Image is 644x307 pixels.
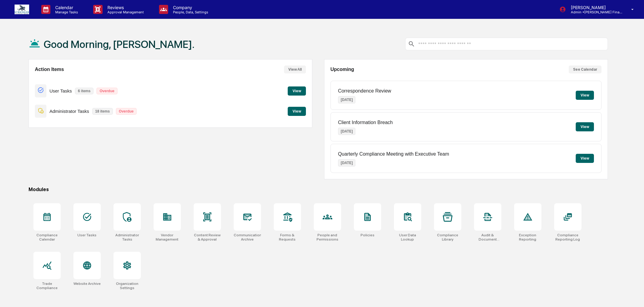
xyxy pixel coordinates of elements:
p: Calendar [50,5,81,10]
a: View [288,88,306,93]
p: Reviews [103,5,147,10]
button: View [576,122,594,131]
div: Forms & Requests [274,233,301,241]
p: People, Data, Settings [168,10,211,14]
div: Administrator Tasks [114,233,141,241]
div: Compliance Reporting Log [554,233,581,241]
p: Correspondence Review [338,88,391,94]
div: User Tasks [77,233,97,237]
p: Admin • [PERSON_NAME] Financial Group [566,10,622,14]
div: Communications Archive [234,233,261,241]
h2: Action Items [35,67,64,72]
p: [DATE] [338,96,356,103]
button: View [576,91,594,100]
iframe: Open customer support [625,287,641,303]
div: Content Review & Approval [194,233,221,241]
div: People and Permissions [314,233,341,241]
p: Company [168,5,211,10]
a: View [288,108,306,114]
h2: Upcoming [330,67,354,72]
p: Quarterly Compliance Meeting with Executive Team [338,151,449,157]
p: Administrator Tasks [49,109,89,114]
div: Modules [29,187,608,192]
div: Exception Reporting [514,233,541,241]
p: Client Information Breach [338,120,393,125]
div: Audit & Document Logs [474,233,501,241]
div: Compliance Library [434,233,461,241]
img: logo [15,5,29,14]
div: User Data Lookup [394,233,421,241]
p: Manage Tasks [50,10,81,14]
button: See Calendar [569,66,602,73]
div: Vendor Management [154,233,181,241]
div: Policies [361,233,375,237]
p: User Tasks [49,88,72,93]
p: [DATE] [338,128,356,135]
p: 6 items [75,88,93,94]
div: Organization Settings [114,282,141,290]
button: View [576,154,594,163]
h1: Good Morning, [PERSON_NAME]. [44,38,195,50]
button: View All [284,66,306,73]
p: Overdue [116,108,137,115]
div: Compliance Calendar [33,233,61,241]
div: Website Archive [73,282,101,286]
button: View [288,86,306,96]
p: 18 items [92,108,113,115]
p: [PERSON_NAME] [566,5,622,10]
button: View [288,107,306,116]
p: [DATE] [338,159,356,167]
p: Overdue [97,88,117,94]
div: Trade Compliance [33,282,61,290]
p: Approval Management [103,10,147,14]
